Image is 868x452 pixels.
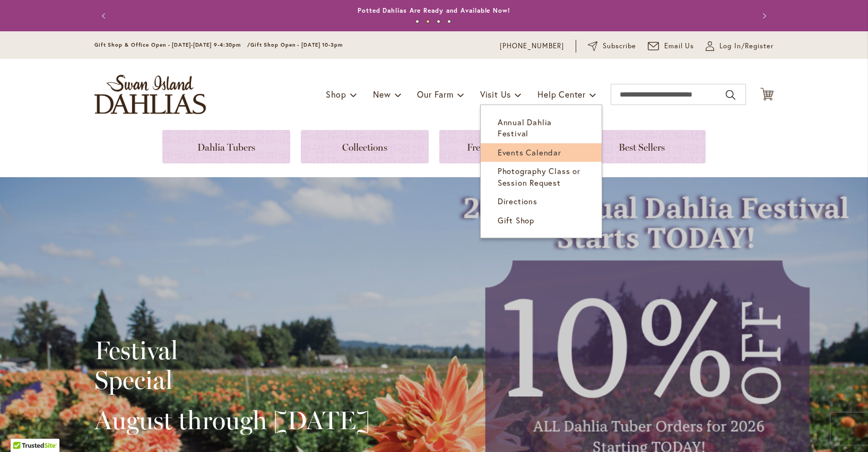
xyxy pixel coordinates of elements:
[480,89,511,100] span: Visit Us
[447,20,451,23] button: 4 of 4
[415,20,419,23] button: 1 of 4
[498,117,552,138] span: Annual Dahlia Festival
[588,41,636,51] a: Subscribe
[498,147,561,158] span: Events Calendar
[752,5,774,27] button: Next
[706,41,774,51] a: Log In/Register
[603,41,636,51] span: Subscribe
[358,6,510,14] a: Potted Dahlias Are Ready and Available Now!
[498,196,537,206] span: Directions
[94,5,116,27] button: Previous
[426,20,430,23] button: 2 of 4
[94,75,206,114] a: store logo
[719,41,774,51] span: Log In/Register
[664,41,695,51] span: Email Us
[498,215,534,225] span: Gift Shop
[94,405,370,435] h2: August through [DATE]
[250,41,343,48] span: Gift Shop Open - [DATE] 10-3pm
[94,41,250,48] span: Gift Shop & Office Open - [DATE]-[DATE] 9-4:30pm /
[500,41,564,51] a: [PHONE_NUMBER]
[94,335,370,395] h2: Festival Special
[417,89,453,100] span: Our Farm
[648,41,695,51] a: Email Us
[537,89,586,100] span: Help Center
[373,89,390,100] span: New
[437,20,440,23] button: 3 of 4
[326,89,346,100] span: Shop
[498,166,580,187] span: Photography Class or Session Request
